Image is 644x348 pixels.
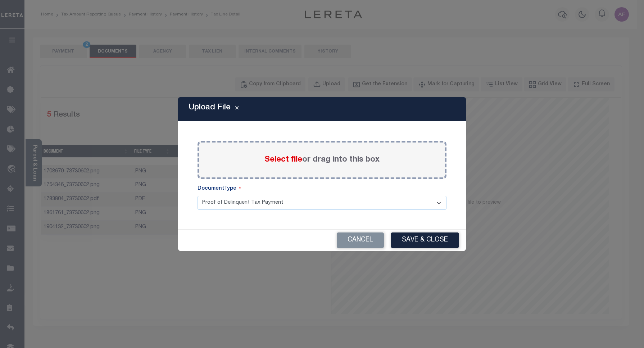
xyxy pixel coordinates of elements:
[337,232,384,248] button: Cancel
[264,154,380,166] label: or drag into this box
[264,156,302,164] span: Select file
[198,185,241,193] label: DocumentType
[189,103,231,112] h5: Upload File
[231,105,243,113] button: Close
[391,232,459,248] button: Save & Close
